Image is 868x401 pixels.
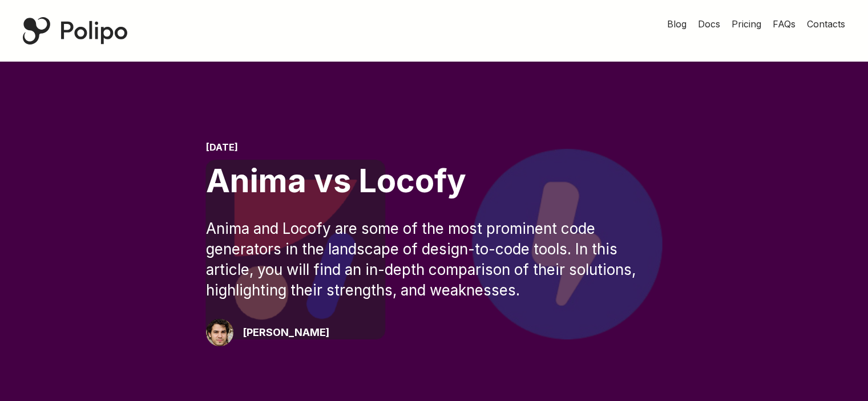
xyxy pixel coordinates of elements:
[698,18,720,30] span: Docs
[206,162,663,200] div: Anima vs Locofy
[807,17,845,31] a: Contacts
[732,17,761,31] a: Pricing
[206,218,663,301] div: Anima and Locofy are some of the most prominent code generators in the landscape of design-to-cod...
[206,319,233,346] img: Giorgio Pari Polipo
[732,18,761,30] span: Pricing
[667,17,687,31] a: Blog
[773,17,796,31] a: FAQs
[773,18,796,30] span: FAQs
[698,17,720,31] a: Docs
[807,18,845,30] span: Contacts
[243,325,329,341] div: [PERSON_NAME]
[667,18,687,30] span: Blog
[206,141,238,153] time: [DATE]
